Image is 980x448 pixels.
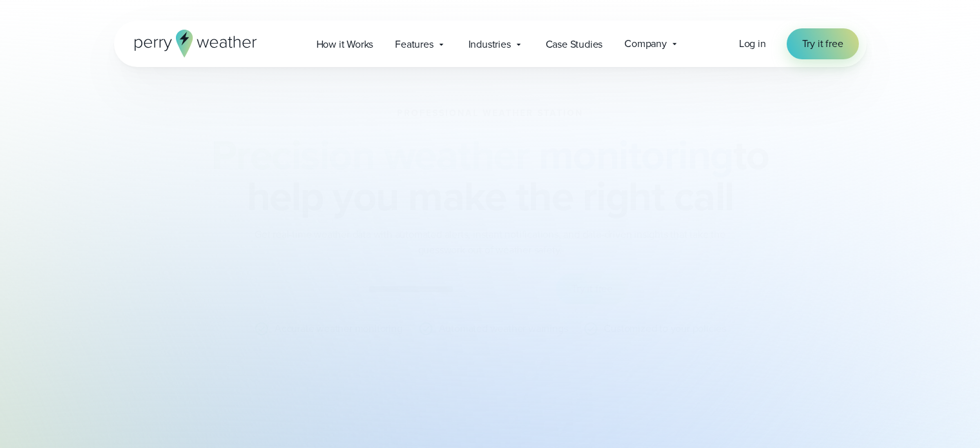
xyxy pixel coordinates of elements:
[739,36,766,52] a: Log in
[305,31,385,57] a: How it Works
[787,28,859,59] a: Try it free
[802,36,843,52] span: Try it free
[468,37,511,52] span: Industries
[316,37,374,52] span: How it Works
[739,36,766,51] span: Log in
[395,37,433,52] span: Features
[624,36,667,52] span: Company
[546,37,603,52] span: Case Studies
[535,31,614,57] a: Case Studies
